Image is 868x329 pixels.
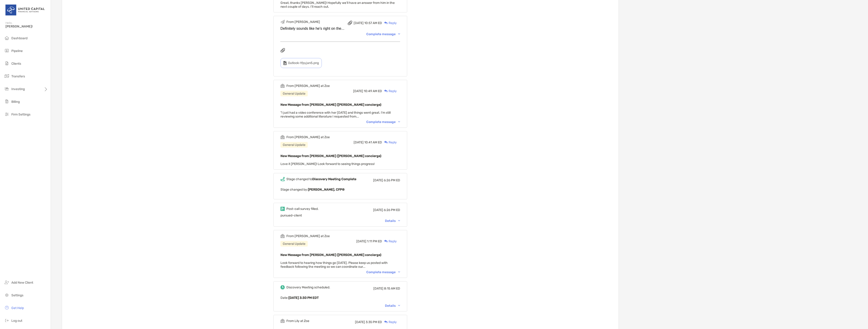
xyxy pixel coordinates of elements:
img: firm-settings icon [4,111,10,117]
span: 10:57 AM ED [364,21,382,25]
b: [DATE] 3:30 PM EDT [288,296,319,300]
span: "I just had a video conference with her [DATE] and things went great. I'm still reviewing some ad... [280,111,391,118]
span: Clients [11,62,21,66]
div: Reply [382,239,397,244]
div: From [PERSON_NAME] at Zoe [286,135,330,139]
b: New Message from [PERSON_NAME] ([PERSON_NAME] concierge) [280,154,381,158]
img: Event icon [280,319,285,323]
img: pipeline icon [4,48,10,53]
img: type [283,61,287,65]
span: 10:49 AM ED [364,89,382,93]
span: [DATE] [373,208,383,212]
img: attachments [280,48,285,53]
span: pursued-client [280,214,302,217]
span: 6:26 PM ED [384,208,400,212]
img: Reply icon [384,240,388,243]
span: [DATE] [373,287,383,290]
img: transfers icon [4,73,10,79]
img: logout icon [4,318,10,323]
img: Event icon [280,20,285,24]
img: dashboard icon [4,35,10,41]
div: Definitely sounds like he's right on the... [280,27,400,31]
div: Details [385,304,400,308]
div: From [PERSON_NAME] [286,20,320,24]
div: General Update [280,91,308,96]
p: Date : [280,295,400,301]
span: 10:41 AM ED [364,140,382,144]
span: Pipeline [11,49,23,53]
span: 1:11 PM ED [367,239,382,243]
img: Chevron icon [398,220,400,221]
b: Discovery Meeting Complete [312,177,356,181]
div: From [PERSON_NAME] at Zoe [286,234,330,238]
span: [DATE] [356,239,366,243]
div: General Update [280,241,308,247]
div: General Update [280,142,308,148]
img: Event icon [280,135,285,139]
div: From [PERSON_NAME] at Zoe [286,84,330,88]
span: Transfers [11,74,25,78]
img: settings icon [4,292,10,298]
img: Event icon [280,177,285,181]
span: Investing [11,87,25,91]
img: investing icon [4,86,10,91]
p: Stage changed by: [280,187,400,192]
div: Stage changed to [286,177,356,181]
span: 3:35 PM ED [366,320,382,324]
div: From Lily at Zoe [286,319,309,323]
img: Reply icon [384,141,388,144]
img: Chevron icon [398,33,400,35]
span: Settings [11,293,23,297]
img: Chevron icon [398,271,400,273]
span: Log out [11,319,22,323]
span: Firm Settings [11,113,30,116]
img: add_new_client icon [4,280,10,285]
span: Love it [PERSON_NAME]! Look forward to seeing things progress! [280,162,374,166]
div: Reply [382,89,397,93]
span: [DATE] [355,320,365,324]
span: Outlook-tfpyjan5.png [288,61,319,65]
img: attachment [348,21,352,25]
img: Chevron icon [398,121,400,123]
img: clients icon [4,61,10,66]
div: Post-call survey filled. [286,207,319,211]
span: Billing [11,100,20,104]
span: Dashboard [11,36,27,40]
div: Reply [382,320,397,324]
b: New Message from [PERSON_NAME] ([PERSON_NAME] concierge) [280,253,381,257]
span: 6:26 PM ED [384,178,400,182]
img: Event icon [280,207,285,211]
span: Add New Client [11,281,33,285]
img: Reply icon [384,321,388,324]
div: Complete message [366,120,400,124]
img: Event icon [280,234,285,238]
div: Details [385,219,400,223]
span: [DATE] [373,178,383,182]
span: [PERSON_NAME]! [5,25,48,28]
img: Chevron icon [398,305,400,306]
span: Look forward to hearing how things go [DATE]. Please keep us posted with feedback following the m... [280,261,388,269]
img: Reply icon [384,90,388,93]
span: [DATE] [353,89,363,93]
div: Complete message [366,32,400,36]
img: Event icon [280,285,285,290]
img: Reply icon [384,22,388,25]
img: United Capital Logo [5,2,45,18]
b: [PERSON_NAME], CFP® [308,188,345,192]
div: Complete message [366,270,400,274]
div: Discovery Meeting scheduled. [286,285,330,289]
span: 8:15 AM ED [384,287,400,290]
div: Reply [382,140,397,145]
b: New Message from [PERSON_NAME] ([PERSON_NAME] concierge) [280,103,381,107]
span: [DATE] [354,140,364,144]
img: get-help icon [4,305,10,310]
img: Event icon [280,84,285,88]
div: Reply [382,21,397,25]
span: [DATE] [354,21,364,25]
span: Get Help [11,306,24,310]
span: Great, thanks [PERSON_NAME]! Hopefully we’ll have an answer from him in the next couple of days. ... [280,1,395,9]
img: billing icon [4,99,10,104]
